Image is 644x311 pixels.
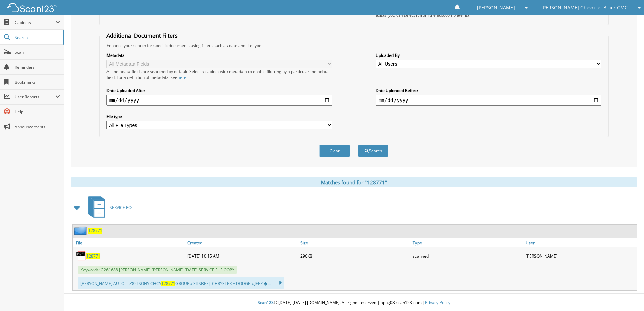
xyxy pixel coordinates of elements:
[74,226,88,235] img: folder2.png
[299,249,411,263] div: 296KB
[76,251,86,261] img: PDF.png
[161,281,175,286] span: 128771
[73,238,186,247] a: File
[84,194,132,221] a: SERVICE RO
[411,238,524,247] a: Type
[15,109,60,115] span: Help
[106,52,332,58] label: Metadata
[477,6,515,10] span: [PERSON_NAME]
[186,238,299,247] a: Created
[541,6,628,10] span: [PERSON_NAME] Chevrolet Buick GMC
[425,299,450,305] a: Privacy Policy
[15,79,60,85] span: Bookmarks
[71,177,637,187] div: Matches found for "128771"
[376,95,601,106] input: end
[15,124,60,130] span: Announcements
[610,279,644,311] iframe: Chat Widget
[15,64,60,70] span: Reminders
[524,249,637,263] div: [PERSON_NAME]
[376,88,601,93] label: Date Uploaded Before
[15,35,59,40] span: Search
[106,95,332,106] input: start
[15,49,60,55] span: Scan
[319,145,350,157] button: Clear
[106,114,332,119] label: File type
[411,249,524,263] div: scanned
[358,145,388,157] button: Search
[103,43,605,48] div: Enhance your search for specific documents using filters such as date and file type.
[110,205,132,210] span: SERVICE RO
[15,94,55,100] span: User Reports
[299,238,411,247] a: Size
[7,3,57,12] img: scan123-logo-white.svg
[64,294,644,311] div: © [DATE]-[DATE] [DOMAIN_NAME]. All rights reserved | appg03-scan123-com |
[177,74,186,80] a: here
[106,69,332,80] div: All metadata fields are searched by default. Select a cabinet with metadata to enable filtering b...
[78,266,237,274] span: Keywords: G261688 [PERSON_NAME] [PERSON_NAME] [DATE] SERVICE FILE COPY
[524,238,637,247] a: User
[258,299,274,305] span: Scan123
[88,228,102,234] a: 128771
[15,20,55,25] span: Cabinets
[86,253,100,259] a: 128771
[376,52,601,58] label: Uploaded By
[186,249,299,263] div: [DATE] 10:15 AM
[103,32,181,39] legend: Additional Document Filters
[78,277,284,289] div: [PERSON_NAME] AUTO LLZ82LSOHS CHCS GROUP » SILSBEE| CHRYSLER + DODGE « JEEP �...
[106,88,332,93] label: Date Uploaded After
